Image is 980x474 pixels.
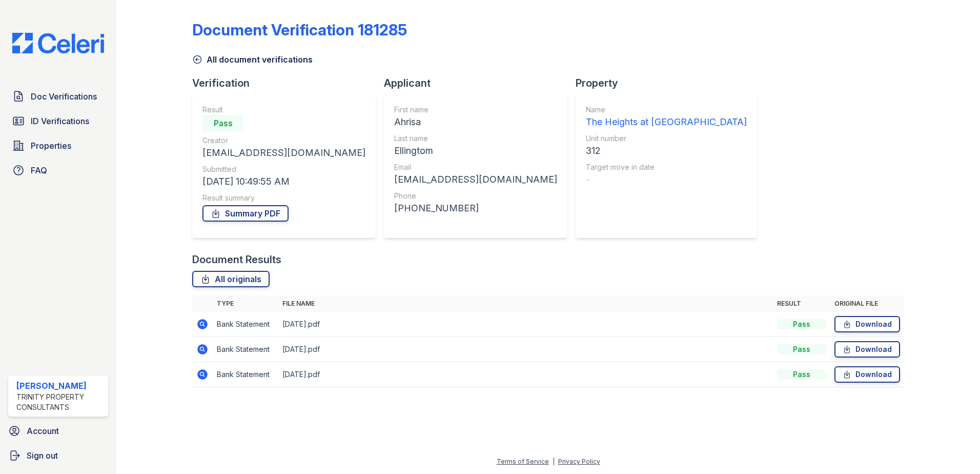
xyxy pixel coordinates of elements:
div: Target move in date [586,162,747,172]
div: Property [576,76,765,90]
span: Properties [31,140,71,152]
a: All document verifications [192,53,313,66]
div: Name [586,105,747,115]
a: Download [834,341,900,358]
span: Account [27,425,59,437]
span: Sign out [27,449,58,462]
div: Last name [394,133,557,144]
div: Pass [777,319,826,329]
div: Pass [777,344,826,354]
div: Result [202,105,365,115]
th: Result [773,295,830,312]
span: ID Verifications [31,115,89,127]
a: ID Verifications [8,111,108,131]
a: Account [4,421,112,441]
div: Pass [202,115,243,131]
td: Bank Statement [213,312,278,337]
a: Download [834,366,900,383]
div: Document Results [192,252,281,267]
td: [DATE].pdf [278,337,773,362]
a: FAQ [8,160,108,181]
div: [EMAIL_ADDRESS][DOMAIN_NAME] [394,172,557,187]
div: | [553,458,555,465]
a: All originals [192,271,270,287]
div: Submitted [202,164,365,174]
div: Result summary [202,193,365,203]
div: Trinity Property Consultants [16,392,104,412]
th: Type [213,295,278,312]
div: Creator [202,135,365,146]
td: [DATE].pdf [278,362,773,387]
a: Sign out [4,445,112,466]
div: Applicant [384,76,576,90]
div: - [586,172,747,187]
a: Summary PDF [202,205,289,222]
div: [DATE] 10:49:55 AM [202,174,365,189]
div: Pass [777,369,826,380]
div: Email [394,162,557,172]
img: CE_Logo_Blue-a8612792a0a2168367f1c8372b55b34899dd931a85d93a1a3d3e32e68fde9ad4.png [4,33,112,53]
td: Bank Statement [213,362,278,387]
div: 312 [586,144,747,158]
a: Doc Verifications [8,86,108,107]
div: First name [394,105,557,115]
div: The Heights at [GEOGRAPHIC_DATA] [586,115,747,129]
a: Name The Heights at [GEOGRAPHIC_DATA] [586,105,747,129]
div: Ellingtom [394,144,557,158]
div: [PHONE_NUMBER] [394,201,557,215]
td: Bank Statement [213,337,278,362]
div: Document Verification 181285 [192,21,407,39]
a: Terms of Service [497,458,549,465]
span: Doc Verifications [31,90,97,103]
div: Ahrisa [394,115,557,129]
div: Phone [394,191,557,201]
div: [PERSON_NAME] [16,380,104,392]
div: Verification [192,76,384,90]
th: File name [278,295,773,312]
a: Download [834,316,900,332]
td: [DATE].pdf [278,312,773,337]
div: [EMAIL_ADDRESS][DOMAIN_NAME] [202,146,365,160]
th: Original file [830,295,904,312]
div: Unit number [586,133,747,144]
a: Privacy Policy [558,458,600,465]
a: Properties [8,135,108,156]
span: FAQ [31,164,47,176]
